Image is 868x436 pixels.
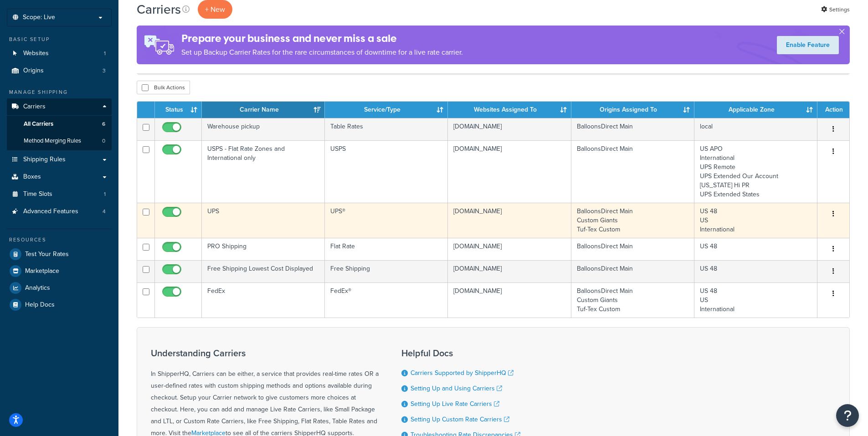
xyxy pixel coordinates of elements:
[325,102,448,118] th: Service/Type: activate to sort column ascending
[137,0,181,18] h1: Carriers
[777,36,839,54] a: Enable Feature
[325,203,448,238] td: UPS®
[448,282,571,318] td: [DOMAIN_NAME]
[23,67,44,75] span: Origins
[7,186,112,203] li: Time Slots
[448,118,571,140] td: [DOMAIN_NAME]
[411,384,502,393] a: Setting Up and Using Carriers
[401,348,520,358] h3: Helpful Docs
[137,81,190,94] button: Bulk Actions
[7,246,112,262] a: Test Your Rates
[448,203,571,238] td: [DOMAIN_NAME]
[103,67,106,75] span: 3
[7,236,112,244] div: Resources
[448,260,571,282] td: [DOMAIN_NAME]
[7,151,112,168] a: Shipping Rules
[7,62,112,79] a: Origins 3
[7,45,112,62] li: Websites
[694,118,817,140] td: local
[694,282,817,318] td: US 48 US International
[571,260,694,282] td: BalloonsDirect Main
[325,282,448,318] td: FedEx®
[7,186,112,203] a: Time Slots 1
[102,137,105,145] span: 0
[202,118,325,140] td: Warehouse pickup
[571,238,694,260] td: BalloonsDirect Main
[23,190,52,198] span: Time Slots
[104,50,106,57] span: 1
[571,102,694,118] th: Origins Assigned To: activate to sort column ascending
[202,260,325,282] td: Free Shipping Lowest Cost Displayed
[448,102,571,118] th: Websites Assigned To: activate to sort column ascending
[7,98,112,115] a: Carriers
[817,102,849,118] th: Action
[25,251,69,258] span: Test Your Rates
[7,133,112,149] li: Method Merging Rules
[103,208,106,215] span: 4
[23,208,78,215] span: Advanced Features
[7,203,112,220] li: Advanced Features
[202,140,325,203] td: USPS - Flat Rate Zones and International only
[155,102,202,118] th: Status: activate to sort column ascending
[25,267,59,275] span: Marketplace
[23,103,46,111] span: Carriers
[25,284,50,292] span: Analytics
[694,203,817,238] td: US 48 US International
[137,26,181,64] img: ad-rules-rateshop-fe6ec290ccb7230408bd80ed9643f0289d75e0ffd9eb532fc0e269fcd187b520.png
[694,102,817,118] th: Applicable Zone: activate to sort column ascending
[694,238,817,260] td: US 48
[25,301,55,309] span: Help Docs
[151,348,379,358] h3: Understanding Carriers
[23,14,55,21] span: Scope: Live
[411,399,499,409] a: Setting Up Live Rate Carriers
[821,3,850,16] a: Settings
[7,116,112,133] li: All Carriers
[7,133,112,149] a: Method Merging Rules 0
[325,238,448,260] td: Flat Rate
[694,140,817,203] td: US APO International UPS Remote UPS Extended Our Account [US_STATE] Hi PR UPS Extended States
[23,156,66,164] span: Shipping Rules
[571,282,694,318] td: BalloonsDirect Main Custom Giants Tuf-Tex Custom
[181,46,463,59] p: Set up Backup Carrier Rates for the rare circumstances of downtime for a live rate carrier.
[325,140,448,203] td: USPS
[24,120,53,128] span: All Carriers
[7,263,112,279] a: Marketplace
[102,120,105,128] span: 6
[571,203,694,238] td: BalloonsDirect Main Custom Giants Tuf-Tex Custom
[202,203,325,238] td: UPS
[694,260,817,282] td: US 48
[7,62,112,79] li: Origins
[571,140,694,203] td: BalloonsDirect Main
[836,404,859,427] button: Open Resource Center
[7,297,112,313] a: Help Docs
[325,260,448,282] td: Free Shipping
[104,190,106,198] span: 1
[7,36,112,43] div: Basic Setup
[202,282,325,318] td: FedEx
[24,137,81,145] span: Method Merging Rules
[7,98,112,150] li: Carriers
[411,415,509,424] a: Setting Up Custom Rate Carriers
[7,116,112,133] a: All Carriers 6
[7,88,112,96] div: Manage Shipping
[202,238,325,260] td: PRO Shipping
[7,280,112,296] a: Analytics
[325,118,448,140] td: Table Rates
[181,31,463,46] h4: Prepare your business and never miss a sale
[448,238,571,260] td: [DOMAIN_NAME]
[23,50,49,57] span: Websites
[7,203,112,220] a: Advanced Features 4
[7,45,112,62] a: Websites 1
[7,169,112,185] a: Boxes
[571,118,694,140] td: BalloonsDirect Main
[23,173,41,181] span: Boxes
[448,140,571,203] td: [DOMAIN_NAME]
[411,368,514,378] a: Carriers Supported by ShipperHQ
[202,102,325,118] th: Carrier Name: activate to sort column ascending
